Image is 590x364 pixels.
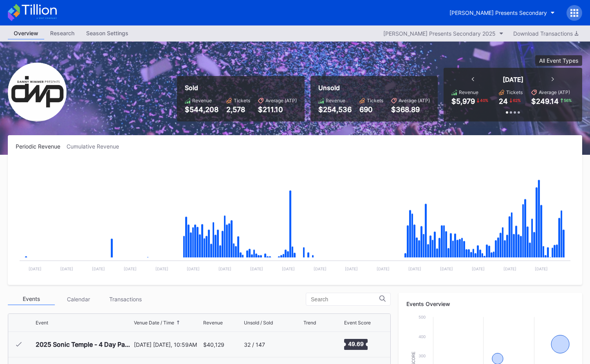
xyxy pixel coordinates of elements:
[124,266,137,271] text: [DATE]
[185,84,297,92] div: Sold
[499,97,508,105] div: 24
[345,266,358,271] text: [DATE]
[203,341,224,348] div: $40,129
[408,266,421,271] text: [DATE]
[399,98,430,103] div: Average (ATP)
[359,105,383,114] div: 690
[44,27,80,39] div: Research
[16,159,574,277] svg: Chart title
[60,266,73,271] text: [DATE]
[55,293,102,305] div: Calendar
[303,320,316,326] div: Trend
[444,5,561,20] button: [PERSON_NAME] Presents Secondary
[318,105,352,114] div: $254,536
[303,335,327,354] svg: Chart title
[8,27,44,40] a: Overview
[509,28,582,39] button: Download Transactions
[503,266,516,271] text: [DATE]
[218,266,231,271] text: [DATE]
[451,97,475,105] div: $5,979
[29,266,41,271] text: [DATE]
[8,63,67,121] img: Danny_Wimmer_Presents_Secondary.png
[383,30,496,37] div: [PERSON_NAME] Presents Secondary 2025
[226,105,250,114] div: 2,578
[8,293,55,305] div: Events
[282,266,295,271] text: [DATE]
[344,320,371,326] div: Event Score
[563,97,572,103] div: 56 %
[367,98,383,103] div: Tickets
[67,143,125,150] div: Cumulative Revenue
[244,341,265,348] div: 32 / 147
[406,301,574,307] div: Events Overview
[203,320,223,326] div: Revenue
[535,55,582,66] button: All Event Types
[250,266,263,271] text: [DATE]
[134,320,174,326] div: Venue Date / Time
[506,89,523,95] div: Tickets
[326,98,345,103] div: Revenue
[314,266,327,271] text: [DATE]
[187,266,200,271] text: [DATE]
[234,98,250,103] div: Tickets
[92,266,105,271] text: [DATE]
[44,27,80,40] a: Research
[318,84,430,92] div: Unsold
[155,266,168,271] text: [DATE]
[348,340,364,347] text: 49.69
[16,143,67,150] div: Periodic Revenue
[265,98,297,103] div: Average (ATP)
[80,27,134,39] div: Season Settings
[539,89,570,95] div: Average (ATP)
[244,320,273,326] div: Unsold / Sold
[459,89,478,95] div: Revenue
[513,30,578,37] div: Download Transactions
[311,296,379,302] input: Search
[531,97,559,105] div: $249.14
[440,266,453,271] text: [DATE]
[512,97,521,103] div: 62 %
[419,315,426,319] text: 500
[134,341,201,348] div: [DATE] [DATE], 10:59AM
[539,57,578,64] div: All Event Types
[472,266,485,271] text: [DATE]
[379,28,507,39] button: [PERSON_NAME] Presents Secondary 2025
[377,266,390,271] text: [DATE]
[258,105,297,114] div: $211.10
[503,76,523,83] div: [DATE]
[80,27,134,40] a: Season Settings
[419,334,426,339] text: 400
[36,340,132,348] div: 2025 Sonic Temple - 4 Day Pass (5/8 - 5/11) (Metallica, Korn, Linkin [PERSON_NAME], [PERSON_NAME]...
[449,9,547,16] div: [PERSON_NAME] Presents Secondary
[535,266,548,271] text: [DATE]
[36,320,48,326] div: Event
[479,97,489,103] div: 40 %
[419,353,426,358] text: 300
[185,105,218,114] div: $544,208
[192,98,212,103] div: Revenue
[391,105,430,114] div: $368.89
[102,293,149,305] div: Transactions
